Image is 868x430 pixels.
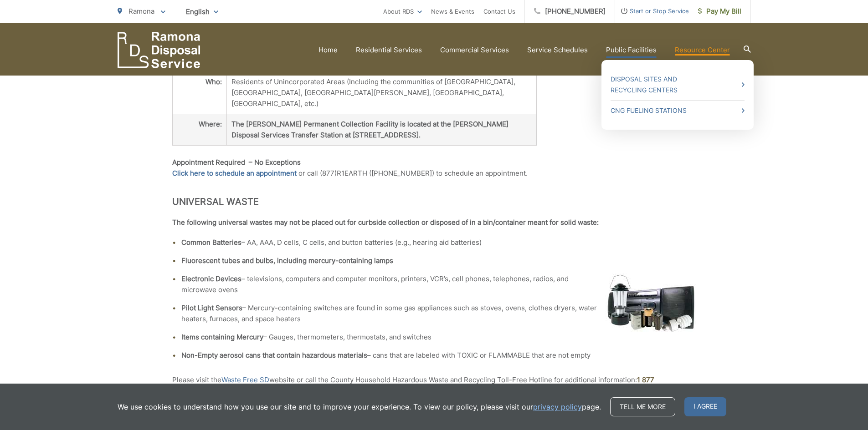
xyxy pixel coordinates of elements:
[179,4,225,20] span: English
[172,218,599,227] strong: The following universal wastes may not be placed out for curbside collection or disposed of in a ...
[606,45,657,56] a: Public Facilities
[172,157,696,179] p: or call (877)R1EARTH ([PHONE_NUMBER]) to schedule an appointment.
[128,7,154,15] span: Ramona
[383,6,422,17] a: About RDS
[611,105,745,116] a: CNG Fueling Stations
[698,6,741,17] span: Pay My Bill
[181,351,367,359] strong: Non-Empty aerosol cans that contain hazardous materials
[431,6,474,17] a: News & Events
[605,273,696,332] img: fluorescent lights, electronics, batteries
[181,273,696,295] li: – televisions, computers and computer monitors, printers, VCR’s, cell phones, telephones, radios,...
[527,45,588,56] a: Service Schedules
[181,303,696,324] li: – Mercury-containing switches are found in some gas appliances such as stoves, ovens, clothes dry...
[181,256,393,265] strong: Fluorescent tubes and bulbs, including mercury-containing lamps
[318,45,338,56] a: Home
[172,374,696,396] p: Please visit the website or call the County Household Hazardous Waste and Recycling Toll-Free Hot...
[118,32,200,68] a: EDCD logo. Return to the homepage.
[675,45,730,56] a: Resource Center
[181,238,241,247] strong: Common Batteries
[227,114,536,146] th: The [PERSON_NAME] Permanent Collection Facility is located at the [PERSON_NAME] Disposal Services...
[610,397,675,416] a: Tell me more
[172,158,301,167] strong: Appointment Required – No Exceptions
[181,274,241,283] strong: Electronic Devices
[483,6,515,17] a: Contact Us
[181,350,696,361] li: – cans that are labeled with TOXIC or FLAMMABLE that are not empty
[684,397,726,416] span: I agree
[181,237,696,248] li: – AA, AAA, D cells, C cells, and button batteries (e.g., hearing aid batteries)
[181,332,696,343] li: – Gauges, thermometers, thermostats, and switches
[172,196,696,207] h2: Universal Waste
[221,374,269,385] a: Waste Free SD
[118,401,601,412] p: We use cookies to understand how you use our site and to improve your experience. To view our pol...
[181,333,263,341] strong: Items containing Mercury
[172,168,297,179] a: Click here to schedule an appointment
[181,304,242,312] strong: Pilot Light Sensors
[356,45,422,56] a: Residential Services
[611,74,745,96] a: Disposal Sites and Recycling Centers
[440,45,509,56] a: Commercial Services
[205,77,222,86] strong: Who:
[199,120,222,128] strong: Where:
[227,72,536,114] td: Residents of Unincorporated Areas (Including the communities of [GEOGRAPHIC_DATA], [GEOGRAPHIC_DA...
[533,401,582,412] a: privacy policy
